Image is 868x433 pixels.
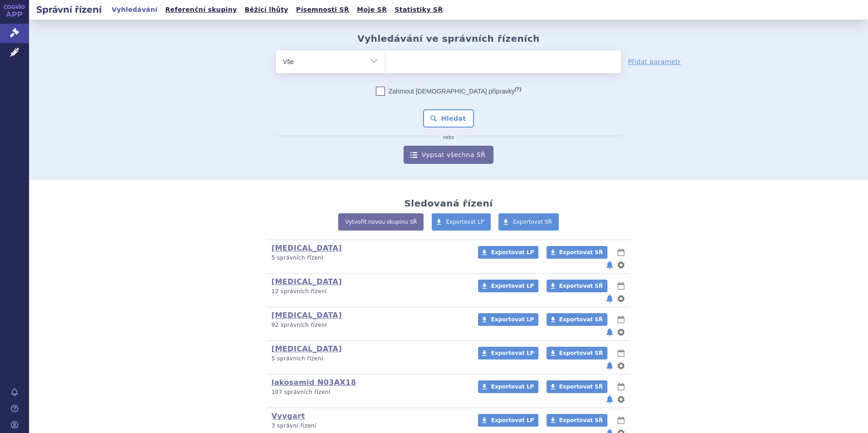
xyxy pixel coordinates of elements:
[491,283,534,289] span: Exportovat LP
[271,321,466,329] p: 92 správních řízení
[616,381,626,392] button: lhůty
[616,360,626,371] button: nastavení
[547,313,607,326] a: Exportovat SŘ
[559,249,603,256] span: Exportovat SŘ
[559,417,603,423] span: Exportovat SŘ
[513,219,552,225] span: Exportovat SŘ
[547,380,607,393] a: Exportovat SŘ
[271,277,342,286] a: [MEDICAL_DATA]
[616,415,626,426] button: lhůty
[498,213,559,231] a: Exportovat SŘ
[616,280,626,291] button: lhůty
[491,350,534,356] span: Exportovat LP
[271,412,305,420] a: Vyvgart
[293,4,352,16] a: Písemnosti SŘ
[271,389,466,396] p: 107 správních řízení
[616,314,626,325] button: lhůty
[616,327,626,338] button: nastavení
[478,380,538,393] a: Exportovat LP
[432,213,491,231] a: Exportovat LP
[616,260,626,271] button: nastavení
[547,280,607,292] a: Exportovat SŘ
[354,4,390,16] a: Moje SŘ
[491,249,534,256] span: Exportovat LP
[242,4,291,16] a: Běžící lhůty
[547,347,607,359] a: Exportovat SŘ
[271,288,466,295] p: 12 správních řízení
[376,87,521,96] label: Zahrnout [DEMOGRAPHIC_DATA] přípravky
[478,246,538,259] a: Exportovat LP
[547,414,607,427] a: Exportovat SŘ
[404,198,493,209] h2: Sledovaná řízení
[605,293,614,304] button: notifikace
[439,135,459,140] i: nebo
[605,360,614,371] button: notifikace
[515,86,521,92] abbr: (?)
[338,213,424,231] a: Vytvořit novou skupinu SŘ
[559,316,603,323] span: Exportovat SŘ
[491,384,534,390] span: Exportovat LP
[605,260,614,271] button: notifikace
[616,293,626,304] button: nastavení
[271,378,356,387] a: lakosamid N03AX18
[423,109,474,128] button: Hledat
[491,316,534,323] span: Exportovat LP
[357,33,540,44] h2: Vyhledávání ve správních řízeních
[271,254,466,262] p: 5 správních řízení
[392,4,445,16] a: Statistiky SŘ
[616,348,626,359] button: lhůty
[404,146,493,164] a: Vypsat všechna SŘ
[605,394,614,405] button: notifikace
[478,347,538,359] a: Exportovat LP
[478,414,538,427] a: Exportovat LP
[163,4,240,16] a: Referenční skupiny
[271,244,342,252] a: [MEDICAL_DATA]
[559,350,603,356] span: Exportovat SŘ
[271,355,466,363] p: 5 správních řízení
[628,57,681,66] a: Přidat parametr
[491,417,534,423] span: Exportovat LP
[478,280,538,292] a: Exportovat LP
[547,246,607,259] a: Exportovat SŘ
[616,394,626,405] button: nastavení
[446,219,484,225] span: Exportovat LP
[29,3,109,16] h2: Správní řízení
[109,4,160,16] a: Vyhledávání
[478,313,538,326] a: Exportovat LP
[559,384,603,390] span: Exportovat SŘ
[271,311,342,320] a: [MEDICAL_DATA]
[271,344,342,353] a: [MEDICAL_DATA]
[605,327,614,338] button: notifikace
[616,247,626,258] button: lhůty
[559,283,603,289] span: Exportovat SŘ
[271,422,466,430] p: 3 správní řízení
